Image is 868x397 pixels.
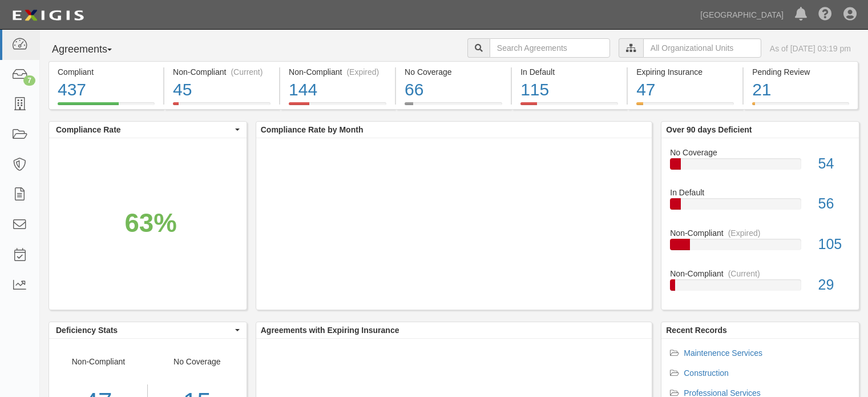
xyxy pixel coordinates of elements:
[661,147,859,158] div: No Coverage
[770,43,851,54] div: As of [DATE] 03:19 pm
[346,66,379,78] div: (Expired)
[280,102,395,111] a: Non-Compliant(Expired)144
[752,66,849,78] div: Pending Review
[670,227,850,268] a: Non-Compliant(Expired)105
[405,78,502,102] div: 66
[666,125,752,134] b: Over 90 days Deficient
[56,324,232,336] span: Deficiency Stats
[520,66,618,78] div: In Default
[684,348,762,358] a: Maintenence Services
[58,78,155,102] div: 437
[670,187,850,227] a: In Default56
[666,326,727,335] b: Recent Records
[628,102,742,111] a: Expiring Insurance47
[636,66,734,78] div: Expiring Insurance
[810,194,859,214] div: 56
[670,147,850,187] a: No Coverage54
[56,124,232,135] span: Compliance Rate
[670,268,850,300] a: Non-Compliant(Current)29
[744,102,858,111] a: Pending Review21
[405,66,502,78] div: No Coverage
[661,227,859,239] div: Non-Compliant
[728,268,760,279] div: (Current)
[173,66,271,78] div: Non-Compliant (Current)
[752,78,849,102] div: 21
[643,38,761,58] input: All Organizational Units
[124,204,176,242] div: 63%
[49,322,247,338] button: Deficiency Stats
[9,5,87,26] img: logo-5460c22ac91f19d4615b14bd174203de0afe785f0fc80cf4dbbc73dc1793850b.png
[661,268,859,279] div: Non-Compliant
[173,78,271,102] div: 45
[728,227,761,239] div: (Expired)
[289,78,386,102] div: 144
[261,326,399,335] b: Agreements with Expiring Insurance
[49,38,134,61] button: Agreements
[58,66,155,78] div: Compliant
[636,78,734,102] div: 47
[396,102,511,111] a: No Coverage66
[23,75,35,86] div: 7
[695,3,789,26] a: [GEOGRAPHIC_DATA]
[49,102,163,111] a: Compliant437
[289,66,386,78] div: Non-Compliant (Expired)
[818,8,832,22] i: Help Center - Complianz
[661,187,859,198] div: In Default
[810,234,859,255] div: 105
[49,122,247,138] button: Compliance Rate
[810,154,859,174] div: 54
[164,102,279,111] a: Non-Compliant(Current)45
[520,78,618,102] div: 115
[490,38,610,58] input: Search Agreements
[512,102,627,111] a: In Default115
[810,275,859,295] div: 29
[231,66,263,78] div: (Current)
[261,125,364,134] b: Compliance Rate by Month
[684,368,729,378] a: Construction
